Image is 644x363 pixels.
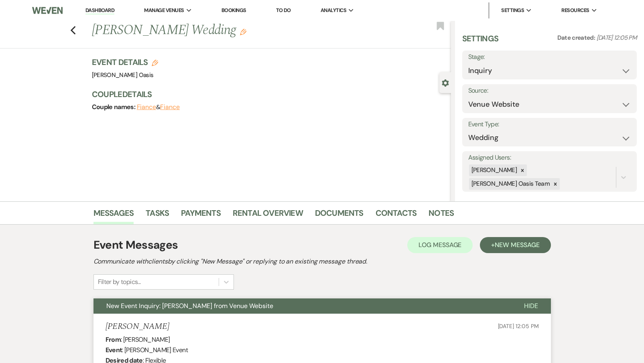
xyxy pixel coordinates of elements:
span: Resources [561,6,589,14]
label: Assigned Users: [468,152,631,164]
a: Bookings [221,7,246,14]
span: New Message [495,241,539,249]
h1: Event Messages [93,237,178,253]
button: Hide [511,298,551,314]
button: Log Message [407,237,473,253]
h5: [PERSON_NAME] [106,322,169,332]
a: Notes [429,207,454,224]
button: +New Message [480,237,551,253]
a: To Do [276,7,291,14]
div: Filter by topics... [98,277,141,287]
label: Event Type: [468,119,631,130]
label: Source: [468,85,631,97]
a: Messages [93,207,134,224]
a: Documents [315,207,364,224]
a: Tasks [146,207,169,224]
span: Hide [524,302,538,310]
button: Close lead details [442,79,449,86]
b: From [106,335,121,344]
span: Analytics [321,6,346,14]
a: Payments [181,207,221,224]
h1: [PERSON_NAME] Wedding [92,21,376,40]
img: Weven Logo [32,2,63,19]
span: Manage Venues [144,6,184,14]
div: [PERSON_NAME] [469,164,518,176]
span: Couple names: [92,103,137,111]
button: Fiance [160,104,180,110]
h3: Couple Details [92,89,443,100]
span: [DATE] 12:05 PM [597,34,637,42]
span: [PERSON_NAME] Oasis [92,71,154,79]
span: New Event Inquiry: [PERSON_NAME] from Venue Website [106,302,273,310]
span: & [137,103,180,111]
a: Dashboard [85,7,114,14]
h2: Communicate with clients by clicking "New Message" or replying to an existing message thread. [93,257,551,266]
a: Rental Overview [233,207,303,224]
button: Edit [240,28,246,35]
span: [DATE] 12:05 PM [498,322,539,330]
a: Contacts [376,207,417,224]
span: Log Message [418,241,461,249]
button: Fiance [137,104,156,110]
div: [PERSON_NAME] Oasis Team [469,178,551,190]
span: Settings [501,6,524,14]
label: Stage: [468,51,631,63]
h3: Settings [462,33,499,51]
h3: Event Details [92,57,158,68]
button: New Event Inquiry: [PERSON_NAME] from Venue Website [93,298,511,314]
span: Date created: [557,34,597,42]
b: Event [106,346,122,354]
